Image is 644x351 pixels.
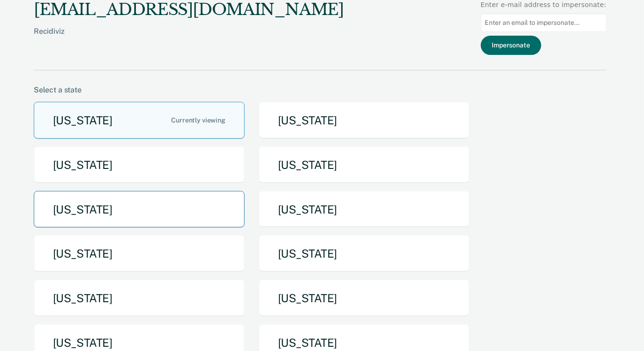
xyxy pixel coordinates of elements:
[259,102,470,139] button: [US_STATE]
[259,146,470,183] button: [US_STATE]
[259,280,470,317] button: [US_STATE]
[481,36,541,55] button: Impersonate
[259,191,470,228] button: [US_STATE]
[34,235,245,272] button: [US_STATE]
[481,14,607,32] input: Enter an email to impersonate...
[34,102,245,139] button: [US_STATE]
[34,27,344,51] div: Recidiviz
[34,191,245,228] button: [US_STATE]
[34,85,607,94] div: Select a state
[34,280,245,317] button: [US_STATE]
[259,235,470,272] button: [US_STATE]
[34,146,245,183] button: [US_STATE]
